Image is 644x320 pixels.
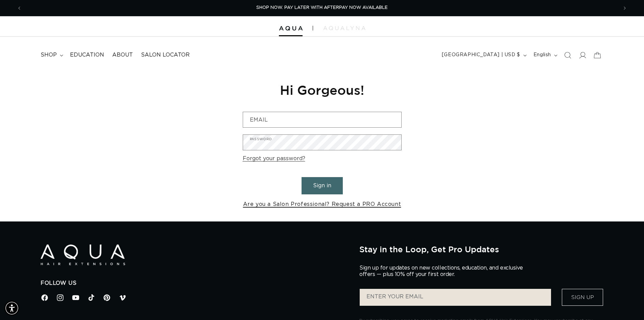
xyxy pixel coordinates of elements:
[256,5,388,10] span: SHOP NOW. PAY LATER WITH AFTERPAY NOW AVAILABLE
[70,51,104,59] span: Education
[360,289,551,306] input: ENTER YOUR EMAIL
[243,112,401,127] input: Email
[12,2,27,15] button: Previous announcement
[617,2,632,15] button: Next announcement
[41,244,125,265] img: Aqua Hair Extensions
[442,51,520,59] span: [GEOGRAPHIC_DATA] | USD $
[112,51,133,59] span: About
[4,301,19,316] div: Accessibility Menu
[302,177,343,194] button: Sign in
[37,47,66,63] summary: shop
[359,244,603,254] h2: Stay in the Loop, Get Pro Updates
[533,51,551,59] span: English
[323,26,365,30] img: aqualyna.com
[243,199,401,209] a: Are you a Salon Professional? Request a PRO Account
[554,247,644,320] iframe: Chat Widget
[243,82,402,98] h1: Hi Gorgeous!
[529,49,560,62] button: English
[243,154,305,164] a: Forgot your password?
[438,49,529,62] button: [GEOGRAPHIC_DATA] | USD $
[41,51,57,59] span: shop
[560,48,575,63] summary: Search
[141,51,190,59] span: Salon Locator
[108,47,137,63] a: About
[279,26,303,31] img: Aqua Hair Extensions
[66,47,108,63] a: Education
[137,47,194,63] a: Salon Locator
[359,265,528,278] p: Sign up for updates on new collections, education, and exclusive offers — plus 10% off your first...
[41,280,349,287] h2: Follow Us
